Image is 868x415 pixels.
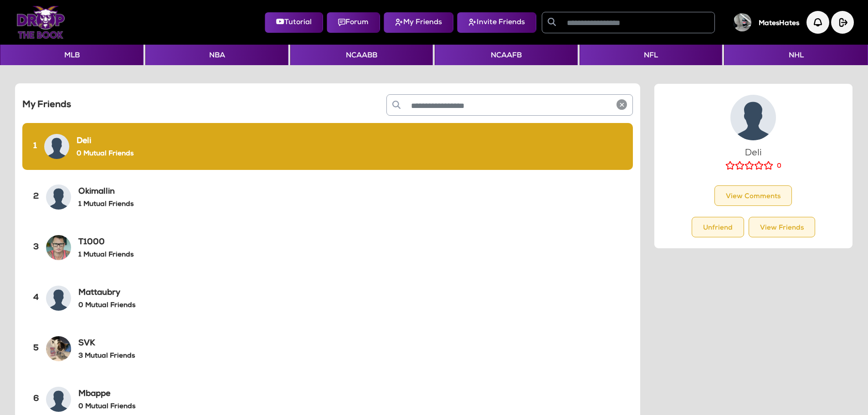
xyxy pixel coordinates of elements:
[44,134,69,159] img: Profile Image
[78,187,134,197] h6: Okimallin
[77,150,134,158] h6: 0 Mutual Friends
[145,45,288,65] button: NBA
[33,192,39,202] h6: 2
[327,12,380,33] button: Forum
[46,184,71,210] img: Profile Image
[46,286,71,311] img: Profile Image
[78,389,135,400] h6: Mbappe
[692,217,744,237] button: Unfriend
[290,45,433,65] button: NCAABB
[78,302,135,310] h6: 0 Mutual Friends
[78,339,135,349] h6: SVK
[78,238,134,248] h6: T1000
[46,336,71,361] img: Profile Image
[714,185,792,206] button: View Comments
[749,217,815,237] button: View Friends
[46,235,71,260] img: Profile Image
[759,20,799,28] h5: MatesHates
[33,395,39,405] h6: 6
[265,12,323,33] button: Tutorial
[33,243,39,253] h6: 3
[33,142,37,152] h6: 1
[78,251,134,259] h6: 1 Mutual Friends
[46,387,71,412] img: Profile Image
[435,45,577,65] button: NCAAFB
[78,200,134,209] h6: 1 Mutual Friends
[665,148,842,159] h5: Deli
[22,100,217,111] h5: My Friends
[78,288,135,298] h6: Mattaubry
[16,6,65,39] img: Logo
[777,162,781,171] label: 0
[730,95,776,140] img: Profile Picture
[77,137,134,147] h6: Deli
[806,11,829,34] img: Notification
[78,403,135,411] h6: 0 Mutual Friends
[580,45,722,65] button: NFL
[724,45,868,65] button: NHL
[457,12,536,33] button: Invite Friends
[733,13,751,31] img: User
[384,12,453,33] button: My Friends
[78,352,135,360] h6: 3 Mutual Friends
[33,293,39,303] h6: 4
[33,344,39,354] h6: 5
